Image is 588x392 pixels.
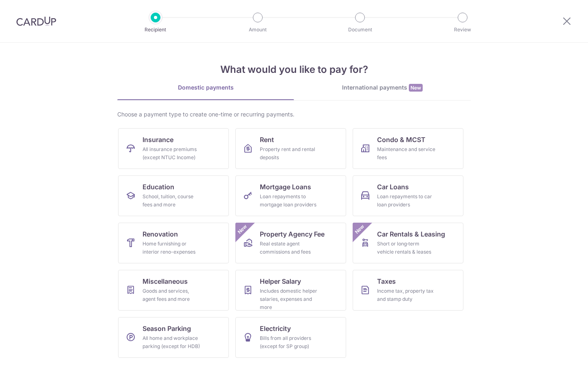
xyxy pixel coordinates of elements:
span: Car Rentals & Leasing [377,229,445,239]
span: Miscellaneous [143,276,188,286]
span: Mortgage Loans [260,182,311,192]
span: Electricity [260,324,291,333]
p: Document [330,26,390,34]
p: Review [432,26,493,34]
p: Recipient [125,26,186,34]
div: Loan repayments to car loan providers [377,193,436,209]
a: EducationSchool, tuition, course fees and more [118,175,229,216]
span: New [409,84,423,92]
div: Maintenance and service fees [377,145,436,162]
a: Car Rentals & LeasingShort or long‑term vehicle rentals & leasesNew [353,223,463,263]
a: Season ParkingAll home and workplace parking (except for HDB) [118,317,229,358]
div: Property rent and rental deposits [260,145,318,162]
a: Property Agency FeeReal estate agent commissions and feesNew [235,223,346,263]
span: Condo & MCST [377,135,426,145]
div: Loan repayments to mortgage loan providers [260,193,318,209]
div: International payments [294,83,471,92]
div: Choose a payment type to create one-time or recurring payments. [117,110,471,118]
span: Helper Salary [260,276,301,286]
a: RentProperty rent and rental deposits [235,128,346,169]
div: Short or long‑term vehicle rentals & leases [377,240,436,256]
a: RenovationHome furnishing or interior reno-expenses [118,223,229,263]
div: Income tax, property tax and stamp duty [377,287,436,303]
div: All insurance premiums (except NTUC Income) [143,145,201,162]
span: New [353,223,366,236]
div: Includes domestic helper salaries, expenses and more [260,287,318,311]
span: Renovation [143,229,178,239]
img: CardUp [16,16,56,26]
div: Goods and services, agent fees and more [143,287,201,303]
div: Domestic payments [117,83,294,92]
span: Education [143,182,174,192]
span: Property Agency Fee [260,229,325,239]
div: School, tuition, course fees and more [143,193,201,209]
div: Bills from all providers (except for SP group) [260,334,318,350]
div: Home furnishing or interior reno-expenses [143,240,201,256]
div: All home and workplace parking (except for HDB) [143,334,201,350]
a: MiscellaneousGoods and services, agent fees and more [118,270,229,311]
span: New [236,223,249,236]
span: Taxes [377,276,396,286]
a: Condo & MCSTMaintenance and service fees [353,128,463,169]
div: Real estate agent commissions and fees [260,240,318,256]
span: Insurance [143,135,173,145]
p: Amount [228,26,288,34]
a: Car LoansLoan repayments to car loan providers [353,175,463,216]
a: ElectricityBills from all providers (except for SP group) [235,317,346,358]
a: Mortgage LoansLoan repayments to mortgage loan providers [235,175,346,216]
h4: What would you like to pay for? [117,62,471,77]
span: Rent [260,135,274,145]
a: InsuranceAll insurance premiums (except NTUC Income) [118,128,229,169]
a: Helper SalaryIncludes domestic helper salaries, expenses and more [235,270,346,311]
span: Car Loans [377,182,409,192]
a: TaxesIncome tax, property tax and stamp duty [353,270,463,311]
span: Season Parking [143,324,191,333]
